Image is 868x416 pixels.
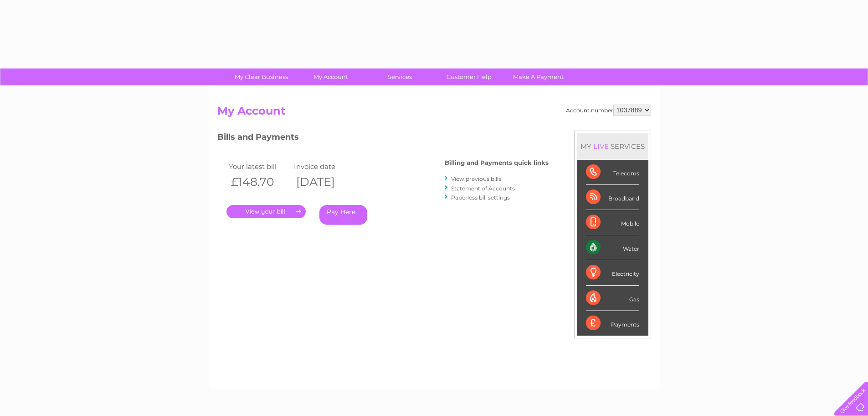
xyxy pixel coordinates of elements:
a: Make A Payment [501,68,576,85]
div: LIVE [591,142,611,151]
a: View previous bills [451,175,501,182]
a: . [226,205,306,218]
div: Telecoms [586,160,639,185]
div: MY SERVICES [577,133,648,159]
div: Gas [586,286,639,311]
a: Statement of Accounts [451,185,515,192]
a: Services [362,68,437,85]
div: Electricity [586,260,639,285]
a: Pay Here [319,205,367,225]
th: £148.70 [226,173,292,191]
div: Broadband [586,185,639,210]
a: My Account [293,68,368,85]
div: Mobile [586,210,639,235]
td: Your latest bill [226,160,292,173]
a: My Clear Business [224,68,299,85]
div: Water [586,235,639,260]
td: Invoice date [292,160,357,173]
div: Account number [566,105,651,116]
h4: Billing and Payments quick links [445,159,549,166]
div: Payments [586,311,639,336]
a: Paperless bill settings [451,194,510,201]
a: Customer Help [431,68,507,85]
h3: Bills and Payments [217,131,549,147]
th: [DATE] [292,173,357,191]
h2: My Account [217,105,651,122]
